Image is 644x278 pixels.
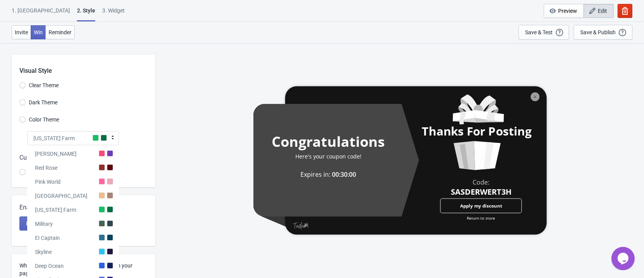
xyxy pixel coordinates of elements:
span: Enable [26,220,42,227]
div: [GEOGRAPHIC_DATA] [35,192,87,200]
button: Invite [12,25,31,39]
div: Save & Test [525,29,553,35]
button: Enable [19,216,49,230]
div: Deep Ocean [35,262,64,270]
span: Clear Theme [29,81,59,89]
button: Win [31,25,46,39]
div: 3. Widget [102,7,125,20]
iframe: chat widget [611,247,636,270]
button: Reminder [45,25,75,39]
span: Win [34,29,43,35]
div: Military [35,220,53,228]
div: Visual Style [19,55,155,76]
label: Where do you want to show the Widget on your page? [19,262,148,277]
span: Preview [558,8,577,14]
span: Edit [598,8,607,14]
span: Color Theme [29,116,59,123]
div: 1. [GEOGRAPHIC_DATA] [12,7,70,20]
div: [US_STATE] Farm [35,206,76,214]
span: Reminder [49,29,72,35]
button: Save & Publish [574,25,632,40]
span: Invite [15,29,28,35]
span: Enable confettis animation [19,203,93,212]
span: [US_STATE] Farm [33,134,75,142]
div: [PERSON_NAME] [35,150,77,158]
button: Edit [583,4,614,18]
span: Dark Theme [29,99,58,106]
button: Save & Test [518,25,569,40]
button: Preview [544,4,584,18]
div: EI Captain [35,234,60,242]
div: Save & Publish [580,29,616,35]
div: 2 . Style [77,7,95,21]
div: Skyline [35,248,52,256]
div: Red Rose [35,164,58,172]
div: Pink World [35,178,61,186]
